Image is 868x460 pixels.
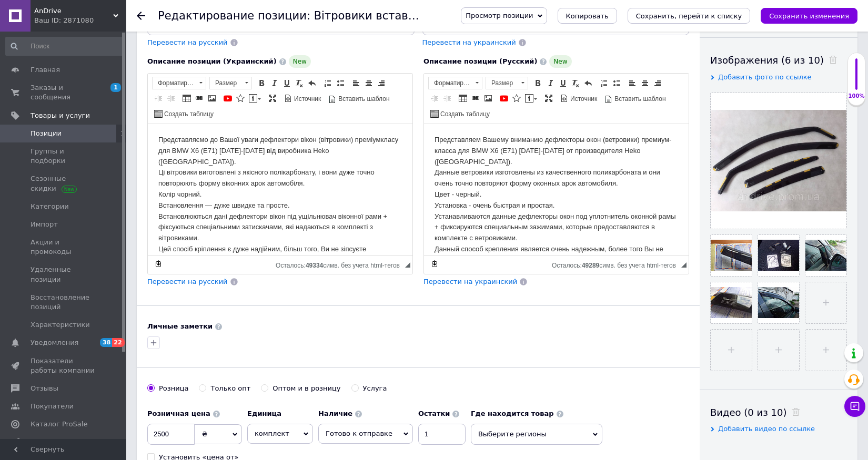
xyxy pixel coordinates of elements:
[247,410,281,417] b: Единица
[847,53,865,106] div: 100% Качество заполнения
[147,38,228,46] span: Перевести на русский
[159,384,188,393] div: Розница
[482,93,494,104] a: Изображение
[210,77,241,89] span: Размер
[31,293,97,312] span: Восстановление позиций
[202,430,207,438] span: ₴
[582,77,594,89] a: Отменить (⌘+Z)
[628,8,751,24] button: Сохранить, перейти к списку
[558,8,617,24] button: Копировать
[639,77,651,89] a: По центру
[247,93,263,104] a: Вставить сообщение
[718,425,815,433] span: Добавить видео по ссылке
[429,77,472,89] span: Форматирование
[471,424,602,445] span: Выберите регионы
[267,93,278,104] a: Развернуть
[110,83,121,92] span: 1
[292,95,321,104] span: Источник
[147,322,213,330] b: Личные заметки
[327,93,391,104] a: Вставить шаблон
[163,110,214,119] span: Создать таблицу
[222,93,234,104] a: Добавить видео с YouTube
[31,265,97,284] span: Удаленные позиции
[569,95,597,104] span: Источник
[165,93,177,104] a: Увеличить отступ
[598,77,610,89] a: Вставить / удалить нумерованный список
[582,262,599,269] span: 49289
[147,278,228,285] span: Перевести на русский
[31,147,97,166] span: Группы и подборки
[441,93,453,104] a: Увеличить отступ
[322,77,334,89] a: Вставить / удалить нумерованный список
[423,57,537,65] span: Описание позиции (Русский)
[5,37,124,56] input: Поиск
[429,108,491,119] a: Создать таблицу
[137,12,145,20] div: Вернуться назад
[153,93,164,104] a: Уменьшить отступ
[31,338,78,347] span: Уведомления
[31,238,97,257] span: Акции и промокоды
[153,77,196,89] span: Форматирование
[418,424,466,445] input: -
[769,12,849,20] i: Сохранить изменения
[498,93,510,104] a: Добавить видео с YouTube
[429,258,440,270] a: Сделать резервную копию сейчас
[153,108,215,119] a: Создать таблицу
[31,402,74,411] span: Покупатели
[272,384,340,393] div: Оптом и в розницу
[613,95,665,104] span: Вставить шаблон
[566,12,609,20] span: Копировать
[194,93,205,104] a: Вставить/Редактировать ссылку (⌘+L)
[326,430,392,437] span: Готово к отправке
[31,384,58,393] span: Отзывы
[376,77,387,89] a: По правому краю
[559,93,599,104] a: Источник
[31,65,60,75] span: Главная
[457,93,469,104] a: Таблица
[112,338,124,347] span: 22
[11,11,254,163] body: Визуальный текстовый редактор, C14930B7-195C-4A96-A45B-DB0E0DDAD2F1
[31,174,97,193] span: Сезонные скидки
[557,77,569,89] a: Подчеркнутый (⌘+U)
[152,77,206,89] a: Форматирование
[281,77,292,89] a: Подчеркнутый (⌘+U)
[848,93,865,100] div: 100%
[429,93,440,104] a: Уменьшить отступ
[206,93,218,104] a: Изображение
[11,11,254,163] body: Визуальный текстовый редактор, 74BB8389-7474-4A03-ACF5-EA183507B530
[31,420,87,429] span: Каталог ProSale
[611,77,622,89] a: Вставить / удалить маркированный список
[466,12,533,19] span: Просмотр позиции
[710,407,786,418] span: Видео (0 из 10)
[34,16,126,25] div: Ваш ID: 2871080
[428,77,482,89] a: Форматирование
[761,8,857,24] button: Сохранить изменения
[276,259,405,269] div: Подсчет символов
[652,77,663,89] a: По правому краю
[209,77,252,89] a: Размер
[31,356,97,375] span: Показатели работы компании
[439,110,490,119] span: Создать таблицу
[570,77,581,89] a: Убрать форматирование
[543,93,554,104] a: Развернуть
[486,77,518,89] span: Размер
[282,93,322,104] a: Источник
[350,77,362,89] a: По левому краю
[256,77,267,89] a: Полужирный (⌘+B)
[31,111,90,120] span: Товары и услуги
[31,220,58,229] span: Импорт
[306,77,318,89] a: Отменить (⌘+Z)
[268,77,280,89] a: Курсив (⌘+I)
[424,124,689,255] iframe: Визуальный текстовый редактор, 74BB8389-7474-4A03-ACF5-EA183507B530
[681,262,687,268] span: Перетащите для изменения размера
[306,262,323,269] span: 49334
[471,410,554,417] b: Где находится товар
[363,384,387,393] div: Услуга
[544,77,556,89] a: Курсив (⌘+I)
[636,12,742,20] i: Сохранить, перейти к списку
[289,55,311,68] span: New
[523,93,539,104] a: Вставить сообщение
[552,259,681,269] div: Подсчет символов
[418,410,450,417] b: Остатки
[153,258,164,270] a: Сделать резервную копию сейчас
